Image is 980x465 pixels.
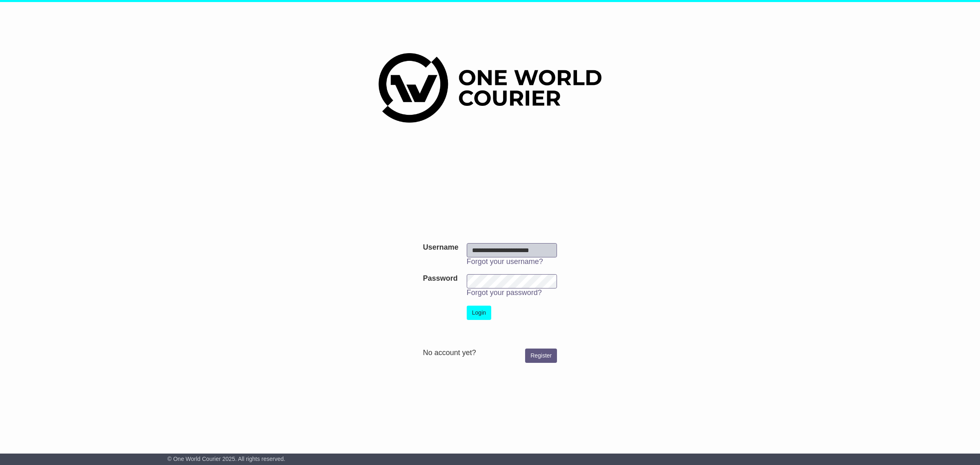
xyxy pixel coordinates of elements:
a: Forgot your username? [467,257,543,266]
img: One World [379,53,601,123]
label: Username [423,243,459,252]
div: No account yet? [423,349,557,358]
label: Password [423,274,458,283]
span: © One World Courier 2025. All rights reserved. [167,456,285,462]
a: Forgot your password? [467,288,542,297]
button: Login [467,306,491,320]
a: Register [525,349,557,363]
